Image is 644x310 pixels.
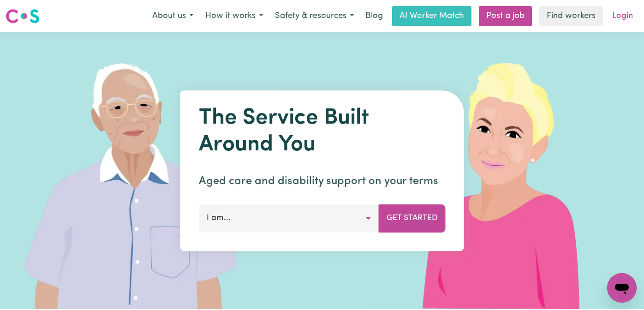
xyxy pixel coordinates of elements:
a: Careseekers logo [6,6,40,27]
iframe: Button to launch messaging window [607,273,637,303]
a: Blog [360,6,388,26]
button: About us [146,6,199,26]
a: AI Worker Match [392,6,471,26]
p: Aged care and disability support on your terms [199,173,446,190]
a: Post a job [479,6,532,26]
a: Login [607,6,638,26]
button: Get Started [379,204,446,232]
button: I am... [199,204,379,232]
a: Find workers [539,6,603,26]
button: Safety & resources [269,6,360,26]
img: Careseekers logo [6,8,40,24]
button: How it works [199,6,269,26]
h1: The Service Built Around You [199,105,446,158]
